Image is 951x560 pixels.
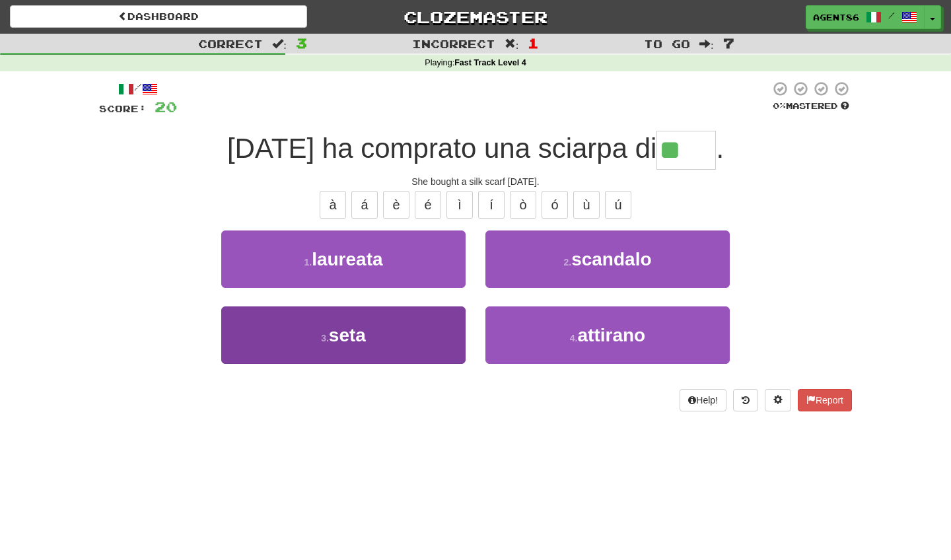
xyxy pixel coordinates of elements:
span: : [505,38,519,50]
button: 3.seta [221,306,466,364]
span: : [699,38,714,50]
button: Report [798,389,852,411]
span: 7 [723,35,734,51]
span: 0 % [773,100,786,111]
button: ù [573,191,600,219]
div: / [99,81,177,97]
div: Mastered [770,100,852,112]
button: ò [510,191,536,219]
span: Incorrect [412,37,495,50]
span: / [888,11,895,20]
button: ú [605,191,631,219]
span: seta [329,325,366,345]
button: é [415,191,441,219]
div: She bought a silk scarf [DATE]. [99,175,852,188]
span: 20 [155,98,177,115]
button: è [383,191,409,219]
span: scandalo [571,249,651,269]
span: : [272,38,287,50]
button: ó [542,191,568,219]
a: Clozemaster [327,5,624,28]
small: 3 . [321,333,329,343]
button: Round history (alt+y) [733,389,758,411]
span: Correct [198,37,263,50]
button: à [320,191,346,219]
span: To go [644,37,690,50]
span: Score: [99,103,147,114]
a: Agent86 / [806,5,925,29]
button: í [478,191,505,219]
span: 1 [528,35,539,51]
strong: Fast Track Level 4 [454,58,526,67]
span: Agent86 [813,11,859,23]
span: . [716,133,724,164]
button: 4.attirano [485,306,730,364]
small: 4 . [570,333,578,343]
small: 1 . [304,257,312,267]
a: Dashboard [10,5,307,28]
button: Help! [680,389,726,411]
button: 2.scandalo [485,230,730,288]
span: [DATE] ha comprato una sciarpa di [227,133,657,164]
small: 2 . [563,257,571,267]
span: laureata [312,249,382,269]
button: ì [446,191,473,219]
span: attirano [578,325,646,345]
button: 1.laureata [221,230,466,288]
span: 3 [296,35,307,51]
button: á [351,191,378,219]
